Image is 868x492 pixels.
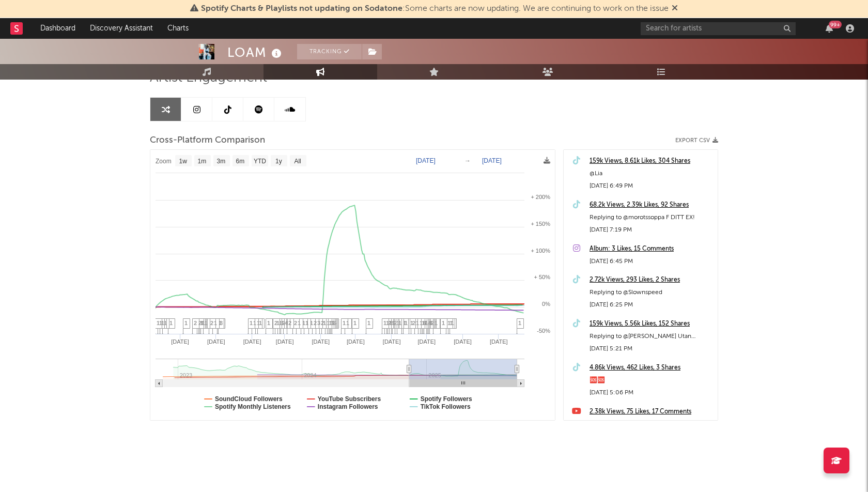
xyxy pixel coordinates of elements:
text: [DATE] [383,339,401,345]
input: Search for artists [641,22,796,35]
span: 1 [323,320,326,326]
span: 1 [169,320,173,326]
text: [DATE] [171,339,189,345]
span: Dismiss [672,5,678,13]
a: Dashboard [33,18,83,39]
text: [DATE] [276,339,294,345]
span: 1 [447,320,451,326]
div: [DATE] 6:49 PM [590,180,712,192]
a: 68.2k Views, 2.39k Likes, 92 Shares [590,199,712,211]
text: [DATE] [416,157,436,164]
span: 1 [398,320,401,326]
span: 1 [250,320,253,326]
text: + 200% [531,194,550,200]
span: 1 [164,320,167,326]
a: 2.72k Views, 293 Likes, 2 Shares [590,274,712,286]
div: @Lia [590,167,712,180]
span: 1 [403,320,406,326]
text: [DATE] [482,157,502,164]
div: 99 + [829,21,842,28]
span: 1 [279,320,282,326]
span: 1 [396,320,399,326]
span: 1 [276,320,280,326]
text: 1w [179,158,188,165]
span: 1 [367,320,370,326]
span: 2 [314,320,317,326]
a: 4.86k Views, 462 Likes, 3 Shares [590,362,712,374]
text: [DATE] [417,339,436,345]
span: Cross-Platform Comparison [150,134,265,147]
text: [DATE] [207,339,225,345]
span: 1 [435,320,438,326]
span: 1 [442,320,445,326]
text: [DATE] [312,339,330,345]
a: 2.38k Views, 75 Likes, 17 Comments [590,406,712,418]
span: 1 [353,320,357,326]
span: 2 [198,320,202,326]
span: 1 [184,320,188,326]
div: Replying to @[PERSON_NAME] Utan autotune:) [590,330,712,343]
span: : Some charts are now updating. We are continuing to work on the issue [201,5,669,13]
span: 1 [298,320,301,326]
span: 1 [205,320,208,326]
div: LOAM [227,44,284,61]
span: 2 [210,320,213,326]
span: 1 [420,320,423,326]
div: [DATE] 5:06 PM [590,387,712,399]
span: 1 [416,320,419,326]
text: Instagram Followers [318,403,378,410]
text: [DATE] [243,339,261,345]
text: Spotify Followers [421,395,472,403]
text: + 150% [531,221,550,227]
span: 1 [159,320,162,326]
button: 99+ [826,24,833,33]
span: 1 [267,320,270,326]
span: 1 [157,320,160,326]
button: Tracking [297,44,362,59]
span: 2 [412,320,415,326]
span: 2 [321,320,324,326]
span: 4 [428,320,431,326]
span: 1 [305,320,308,326]
div: [DATE] 7:19 PM [590,224,712,236]
text: SoundCloud Followers [215,395,283,403]
span: 2 [194,320,197,326]
span: 1 [253,320,256,326]
text: Spotify Monthly Listeners [215,403,291,410]
span: 1 [383,320,386,326]
button: Export CSV [675,137,718,144]
a: Charts [160,18,196,39]
text: 1y [275,158,282,165]
span: 1 [219,320,222,326]
a: 159k Views, 8.61k Likes, 304 Shares [590,155,712,167]
text: 1m [198,158,207,165]
span: 2 [388,320,391,326]
div: [DATE] 5:21 PM [590,343,712,355]
text: + 100% [531,248,550,254]
text: 3m [217,158,226,165]
a: Discovery Assistant [83,18,160,39]
span: 1 [310,320,313,326]
a: 159k Views, 5.56k Likes, 152 Shares [590,318,712,330]
span: 2 [274,320,277,326]
text: [DATE] [454,339,472,345]
text: 0% [542,301,550,307]
text: TikTok Followers [421,403,471,410]
text: + 50% [534,274,551,280]
text: YouTube Subscribers [318,395,381,403]
span: 1 [343,320,346,326]
span: 2 [294,320,297,326]
text: YTD [254,158,266,165]
div: [DATE] 6:25 PM [590,299,712,311]
text: 6m [236,158,245,165]
text: Zoom [156,158,172,165]
span: 1 [302,320,305,326]
span: Spotify Charts & Playlists not updating on Sodatone [201,5,402,13]
span: Artist Engagement [150,72,267,84]
span: 1 [257,320,260,326]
